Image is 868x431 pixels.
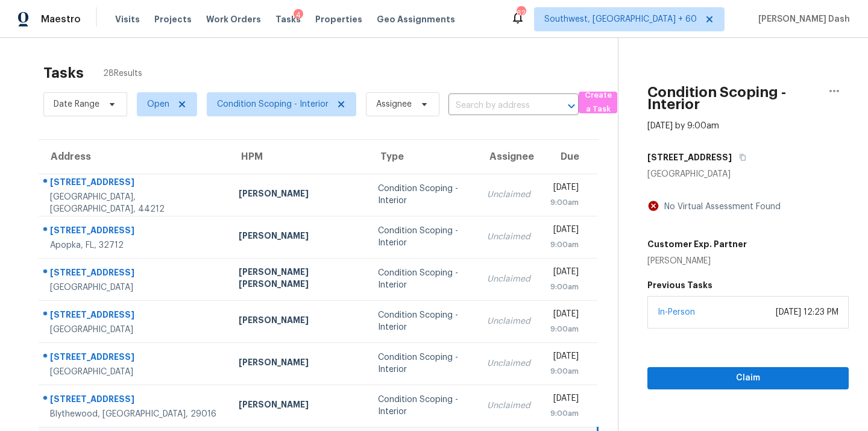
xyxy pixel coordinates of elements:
div: [GEOGRAPHIC_DATA], [GEOGRAPHIC_DATA], 44212 [50,191,219,215]
img: Artifact Not Present Icon [647,200,659,212]
div: [DATE] [550,392,579,407]
div: Blythewood, [GEOGRAPHIC_DATA], 29016 [50,408,219,420]
span: Maestro [41,13,81,25]
button: Copy Address [732,146,748,168]
div: [DATE] by 9:00am [647,120,719,132]
div: Unclaimed [487,315,530,327]
div: Unclaimed [487,231,530,243]
div: [STREET_ADDRESS] [50,351,219,366]
span: Work Orders [206,13,261,25]
th: Assignee [477,140,540,174]
span: [PERSON_NAME] Dash [753,13,850,25]
h5: Previous Tasks [647,279,849,291]
th: Type [368,140,477,174]
span: Condition Scoping - Interior [217,98,329,110]
div: Condition Scoping - Interior [378,267,468,291]
a: In-Person [658,308,695,316]
div: Unclaimed [487,189,530,201]
div: [STREET_ADDRESS] [50,266,219,282]
div: [DATE] [550,266,579,281]
div: [GEOGRAPHIC_DATA] [50,282,219,294]
div: [PERSON_NAME] [239,398,359,414]
div: [DATE] [550,181,579,197]
span: 28 Results [103,68,142,80]
th: HPM [229,140,368,174]
div: No Virtual Assessment Found [659,201,781,213]
span: Create a Task [585,89,611,116]
div: Condition Scoping - Interior [378,183,468,207]
span: Visits [115,13,140,25]
span: Southwest, [GEOGRAPHIC_DATA] + 60 [544,13,697,25]
span: Open [147,98,169,110]
div: [GEOGRAPHIC_DATA] [647,168,849,180]
div: Apopka, FL, 32712 [50,239,219,251]
div: 9:00am [550,197,579,209]
div: [DATE] [550,350,579,365]
div: 9:00am [550,407,579,420]
div: 624 [517,7,525,19]
h5: [STREET_ADDRESS] [647,151,732,163]
div: 9:00am [550,365,579,377]
div: Unclaimed [487,400,530,412]
th: Due [540,140,598,174]
div: 9:00am [550,323,579,335]
h2: Tasks [43,67,84,79]
div: [PERSON_NAME] [PERSON_NAME] [239,266,359,293]
span: Date Range [54,98,99,110]
span: Tasks [275,15,301,24]
div: 9:00am [550,281,579,293]
div: [PERSON_NAME] [239,187,359,203]
div: [DATE] 12:23 PM [776,306,838,318]
div: [PERSON_NAME] [239,230,359,245]
div: [GEOGRAPHIC_DATA] [50,324,219,336]
h5: Customer Exp. Partner [647,238,747,250]
button: Claim [647,367,849,389]
span: Geo Assignments [377,13,455,25]
div: [DATE] [550,224,579,239]
span: Assignee [376,98,412,110]
div: [DATE] [550,308,579,323]
div: Unclaimed [487,273,530,285]
div: [PERSON_NAME] [239,314,359,329]
div: [GEOGRAPHIC_DATA] [50,366,219,378]
div: Condition Scoping - Interior [378,309,468,333]
button: Open [563,98,580,115]
div: [STREET_ADDRESS] [50,224,219,239]
h2: Condition Scoping - Interior [647,86,820,110]
div: 4 [294,9,303,21]
div: Condition Scoping - Interior [378,351,468,376]
th: Address [39,140,229,174]
input: Search by address [448,96,545,115]
div: [STREET_ADDRESS] [50,176,219,191]
div: [PERSON_NAME] [239,356,359,371]
div: 9:00am [550,239,579,251]
div: [STREET_ADDRESS] [50,309,219,324]
button: Create a Task [579,92,617,113]
div: Condition Scoping - Interior [378,225,468,249]
div: [STREET_ADDRESS] [50,393,219,408]
div: [PERSON_NAME] [647,255,747,267]
span: Properties [315,13,362,25]
span: Claim [657,371,839,386]
div: Condition Scoping - Interior [378,394,468,418]
div: Unclaimed [487,357,530,370]
span: Projects [154,13,192,25]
